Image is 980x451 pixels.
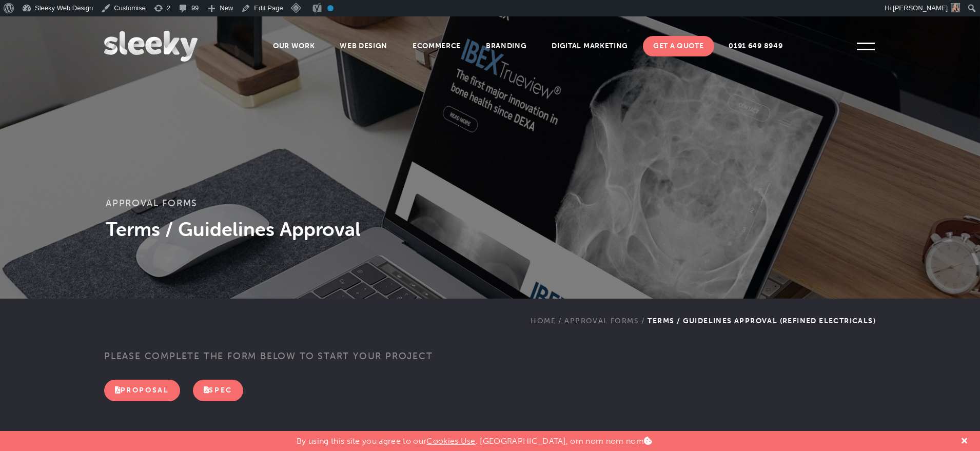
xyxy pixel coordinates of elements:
span: / [556,317,564,325]
a: Branding [476,36,537,56]
a: Spec [193,380,243,401]
img: IMG_0170-150x150.jpg [951,3,960,12]
p: By using this site you agree to our . [GEOGRAPHIC_DATA], om nom nom nom [297,431,652,446]
a: Our Work [263,36,325,56]
span: [PERSON_NAME] [893,4,948,12]
div: Terms / Guidelines Approval (Refined Electricals) [531,299,876,325]
a: Get A Quote [643,36,714,56]
a: 0191 649 8949 [718,36,793,56]
img: Sleeky Web Design Newcastle [104,31,198,62]
div: No index [327,5,334,11]
h1: Terms / Guidelines Approval [106,217,874,242]
a: Cookies Use [426,436,476,446]
a: Ecommerce [402,36,471,56]
a: Digital Marketing [541,36,638,56]
h3: Please complete the form below to start your project [104,350,876,369]
a: Proposal [104,380,180,401]
a: Web Design [329,36,398,56]
a: Approval Forms [106,197,198,209]
a: Home [531,317,556,325]
span: / [639,317,648,325]
a: Approval Forms [564,317,639,325]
